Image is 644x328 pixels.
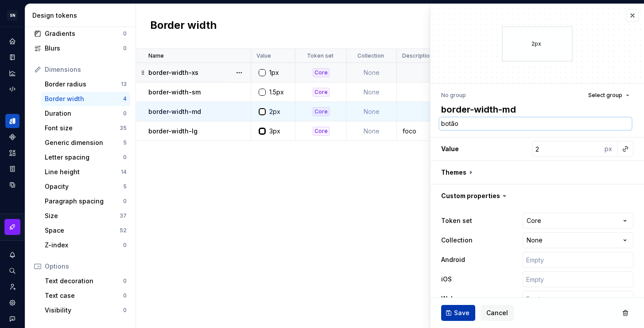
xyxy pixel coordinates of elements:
div: Opacity [45,182,123,191]
div: Text decoration [45,277,123,285]
div: Options [45,262,127,271]
div: 0 [123,242,127,249]
a: Documentation [5,50,19,64]
div: Visibility [45,306,123,315]
a: Border width4 [41,92,130,106]
div: Design tokens [5,114,19,128]
div: Gradients [45,29,123,38]
button: SN [2,6,23,25]
p: Description [402,52,433,59]
div: 0 [123,277,127,285]
button: Search ⌘K [5,264,19,278]
a: Space52 [41,223,130,238]
div: 2px [502,26,573,62]
div: 1.5px [269,88,284,97]
div: 1px [269,68,279,77]
div: 5 [123,183,127,190]
p: border-width-lg [148,127,198,136]
div: 37 [120,212,127,219]
div: Space [45,226,120,235]
input: Empty [523,291,633,307]
input: Empty [523,252,633,268]
div: Line height [45,168,121,176]
button: Cancel [481,305,514,321]
div: Core [313,127,330,136]
label: Android [441,255,465,264]
a: Code automation [5,82,19,96]
p: Token set [307,52,334,59]
a: Storybook stories [5,162,19,176]
div: Border width [45,94,123,103]
button: Contact support [5,312,19,326]
a: Home [5,34,19,48]
span: Select group [588,92,622,99]
a: Z-index0 [41,238,130,252]
a: Data sources [5,178,19,192]
a: Settings [5,296,19,310]
div: Core [313,107,330,116]
div: Design tokens [32,11,132,20]
a: Border radius13 [41,77,130,91]
a: Analytics [5,66,19,80]
a: Visibility0 [41,303,130,317]
input: 1 [532,141,602,157]
label: Web [441,294,455,303]
div: Core [313,88,330,97]
p: Collection [357,52,384,59]
textarea: border-width-md [439,102,632,117]
label: Collection [441,236,473,245]
a: Letter spacing0 [41,150,130,164]
a: Opacity5 [41,180,130,194]
div: 0 [123,198,127,205]
div: Duration [45,109,123,118]
p: border-width-xs [148,68,198,77]
div: Letter spacing [45,153,123,162]
a: Generic dimension5 [41,136,130,150]
div: 5 [123,139,127,146]
a: Blurs0 [31,41,130,55]
div: 0 [123,30,127,37]
div: 14 [121,168,127,176]
div: No group [441,92,466,99]
a: Font size35 [41,121,130,135]
a: Components [5,130,19,144]
a: Text case0 [41,289,130,303]
div: Blurs [45,44,123,53]
p: Value [256,52,271,59]
div: Z-index [45,241,123,250]
div: Dimensions [45,65,127,74]
a: Assets [5,146,19,160]
div: 3px [269,127,280,136]
a: Gradients0 [31,27,130,41]
button: Select group [584,89,633,102]
h2: Border width [150,18,217,34]
div: 13 [121,81,127,88]
button: Notifications [5,248,19,262]
label: Token set [441,216,472,225]
a: Duration0 [41,106,130,121]
a: Line height14 [41,165,130,179]
div: 2px [269,107,280,116]
div: 0 [123,45,127,52]
div: foco [397,127,559,136]
td: None [347,102,397,121]
div: 0 [123,292,127,299]
td: None [347,63,397,82]
a: Invite team [5,280,19,294]
div: Text case [45,291,123,300]
input: Empty [523,271,633,287]
div: Core [313,68,330,77]
p: border-width-md [148,107,201,116]
div: 0 [123,110,127,117]
div: Border radius [45,80,121,89]
div: 0 [123,307,127,314]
